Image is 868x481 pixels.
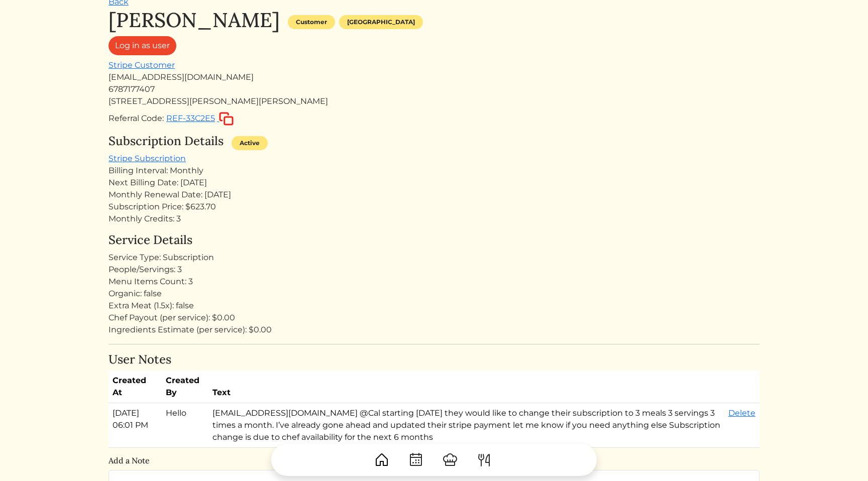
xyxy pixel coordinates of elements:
[219,112,234,126] img: copy-c88c4d5ff2289bbd861d3078f624592c1430c12286b036973db34a3c10e19d95.svg
[108,352,759,367] h4: User Notes
[166,111,234,126] button: REF-33C2E5
[108,83,759,95] div: 6787177407
[108,252,759,264] div: Service Type: Subscription
[108,154,186,163] a: Stripe Subscription
[108,403,162,448] td: [DATE] 06:01 PM
[162,371,208,403] th: Created By
[374,452,390,468] img: House-9bf13187bcbb5817f509fe5e7408150f90897510c4275e13d0d5fca38e0b5951.svg
[108,189,759,201] div: Monthly Renewal Date: [DATE]
[442,452,458,468] img: ChefHat-a374fb509e4f37eb0702ca99f5f64f3b6956810f32a249b33092029f8484b388.svg
[408,452,424,468] img: CalendarDots-5bcf9d9080389f2a281d69619e1c85352834be518fbc73d9501aef674afc0d57.svg
[166,113,215,123] span: REF-33C2E5
[108,233,759,248] h4: Service Details
[108,288,759,300] div: Organic: false
[108,113,164,123] span: Referral Code:
[108,165,759,177] div: Billing Interval: Monthly
[208,403,724,448] td: [EMAIL_ADDRESS][DOMAIN_NAME] @Cal starting [DATE] they would like to change their subscription to...
[208,371,724,403] th: Text
[108,201,759,213] div: Subscription Price: $623.70
[728,408,755,418] a: Delete
[108,8,280,32] h1: [PERSON_NAME]
[476,452,492,468] img: ForkKnife-55491504ffdb50bab0c1e09e7649658475375261d09fd45db06cec23bce548bf.svg
[108,213,759,225] div: Monthly Credits: 3
[108,71,759,83] div: [EMAIL_ADDRESS][DOMAIN_NAME]
[108,300,759,312] div: Extra Meat (1.5x): false
[162,403,208,448] td: Hello
[108,264,759,276] div: People/Servings: 3
[108,324,759,336] div: Ingredients Estimate (per service): $0.00
[339,15,423,29] div: [GEOGRAPHIC_DATA]
[108,95,759,107] div: [STREET_ADDRESS][PERSON_NAME][PERSON_NAME]
[108,312,759,324] div: Chef Payout (per service): $0.00
[108,134,224,149] h4: Subscription Details
[232,136,268,150] div: Active
[108,177,759,189] div: Next Billing Date: [DATE]
[108,371,162,403] th: Created At
[108,60,175,70] a: Stripe Customer
[108,276,759,288] div: Menu Items Count: 3
[288,15,335,29] div: Customer
[108,36,176,55] a: Log in as user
